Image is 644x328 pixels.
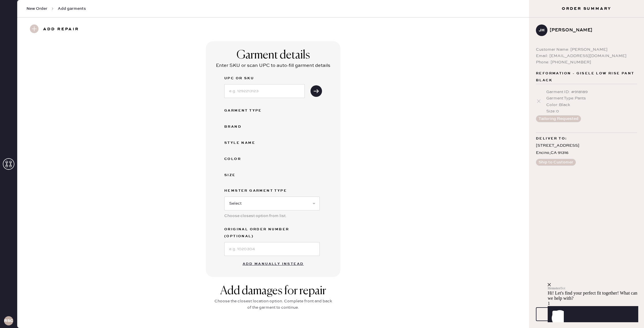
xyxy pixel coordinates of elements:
[536,70,637,84] span: Reformation - Gisele Low Rise Pant Black
[213,284,333,298] div: Add damages for repair
[237,48,310,62] div: Garment details
[536,53,637,59] div: Email: [EMAIL_ADDRESS][DOMAIN_NAME]
[536,46,637,53] div: Customer Name: [PERSON_NAME]
[224,84,305,98] input: e.g. 1292213123
[546,95,637,101] div: Garment Type : Pants
[239,258,307,270] button: Add manually instead
[224,242,320,256] input: e.g. 1020304
[548,248,643,327] iframe: Front Chat
[536,159,576,166] button: Ship to Customer
[529,6,644,12] h3: Order Summary
[224,156,270,163] div: Color
[4,319,13,323] h3: RSCA
[58,6,86,12] span: Add garments
[224,123,270,130] div: Brand
[546,108,637,114] div: Size : 0
[216,62,330,69] div: Enter SKU or scan UPC to auto-fill garment details
[224,213,320,219] div: Choose closest option from list.
[224,140,270,146] div: Style name
[213,298,333,311] div: Choose the closest location option. Complete front and back of the garment to continue.
[26,6,47,12] span: New Order
[546,102,637,108] div: Color : Black
[224,107,270,114] div: Garment Type
[539,28,545,32] h3: JH
[536,59,637,65] div: Phone: [PHONE_NUMBER]
[536,142,637,157] div: [STREET_ADDRESS] Encino , CA 91316
[550,27,632,34] div: [PERSON_NAME]
[536,135,567,142] span: Deliver to:
[546,89,637,95] div: Garment ID : # 918189
[224,187,320,194] label: Hemster Garment Type
[224,226,320,240] label: Original Order Number (Optional)
[536,115,581,122] button: Tailoring Requested
[43,24,79,34] h3: Add repair
[224,172,270,179] div: Size
[536,307,637,321] button: Checkout
[224,75,305,82] label: UPC or SKU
